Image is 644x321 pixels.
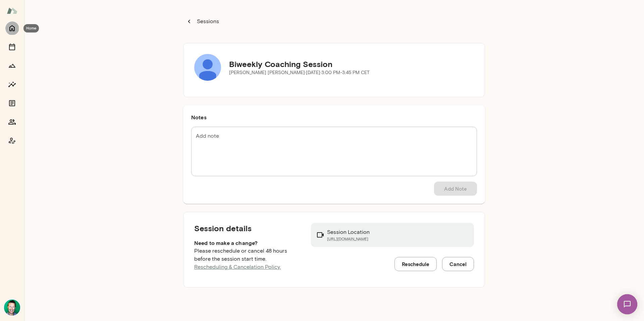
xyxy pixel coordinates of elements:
[442,257,474,271] button: Cancel
[4,300,20,316] img: Brian Lawrence
[327,236,370,242] a: [URL][DOMAIN_NAME]
[5,134,19,147] button: Coach app
[196,17,219,25] p: Sessions
[7,4,17,17] img: Mento
[23,24,39,33] div: Home
[5,115,19,129] button: Members
[191,113,477,121] h6: Notes
[194,247,300,271] p: Please reschedule or cancel 48 hours before the session start time.
[194,264,281,270] a: Rescheduling & Cancelation Policy.
[5,97,19,110] button: Documents
[183,15,223,28] button: Sessions
[229,59,370,69] h5: Biweekly Coaching Session
[194,239,300,247] h6: Need to make a change?
[5,78,19,91] button: Insights
[5,21,19,35] button: Home
[394,257,437,271] button: Reschedule
[194,54,221,81] img: Avallon Azevedo
[5,59,19,72] button: Growth Plan
[194,223,300,234] h5: Session details
[229,69,370,76] p: [PERSON_NAME] [PERSON_NAME] · [DATE] · 3:00 PM-3:45 PM CET
[327,228,370,236] p: Session Location
[5,40,19,54] button: Sessions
